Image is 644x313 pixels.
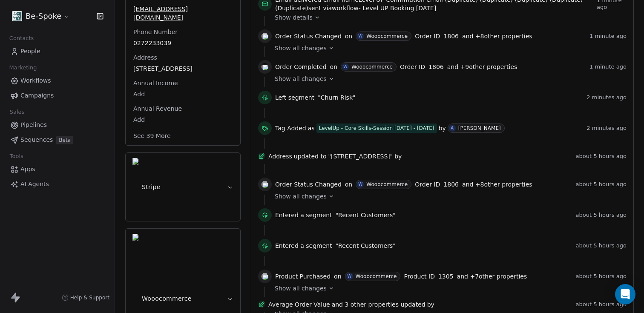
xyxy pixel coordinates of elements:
span: Address [132,53,159,62]
a: Show all changes [275,75,621,83]
span: Order Status Changed [275,32,342,40]
button: Be-Spoke [10,9,72,23]
span: Order ID [400,63,425,71]
span: Annual Revenue [132,104,184,113]
span: "Recent Customers" [336,211,396,219]
div: Wooocommerce [366,33,408,39]
span: Show details [275,13,313,22]
div: [PERSON_NAME] [458,125,501,131]
span: Campaigns [20,91,54,100]
span: Sequences [20,135,53,144]
span: Order Completed [275,63,327,71]
span: by [427,300,434,309]
button: StripeStripe [126,153,240,221]
span: Marketing [6,61,40,74]
span: on [334,272,341,281]
span: Be-Spoke [26,11,61,22]
span: Average Order Value [268,300,330,309]
span: and + 9 other properties [447,63,517,71]
div: W [348,273,352,280]
span: about 5 hours ago [576,181,627,188]
img: woocommerce.svg [262,63,268,70]
a: Show all changes [275,44,621,52]
span: Phone Number [132,28,179,36]
span: by [439,124,446,132]
span: Tag Added [275,124,306,132]
span: about 5 hours ago [576,212,627,218]
a: People [7,44,108,58]
span: and 3 other properties updated [332,300,425,309]
img: woocommerce.svg [262,273,268,280]
span: People [20,47,40,56]
span: Entered a segment [275,241,332,250]
button: See 39 More [128,128,176,144]
div: Wooocommerce [366,181,408,187]
span: Product ID [404,272,435,281]
span: Show all changes [275,44,327,52]
span: AI Agents [20,180,49,189]
span: updated to [294,152,327,161]
div: Open Intercom Messenger [615,284,635,304]
span: Order Status Changed [275,180,342,189]
div: W [343,63,348,70]
span: on [330,63,337,71]
span: Beta [56,136,73,144]
span: Help & Support [70,294,109,301]
span: Wooocommerce [142,294,192,303]
span: "Churn Risk" [318,93,355,102]
div: W [358,181,362,188]
span: on [345,180,352,189]
span: [EMAIL_ADDRESS][DOMAIN_NAME] [133,5,233,22]
span: 2 minutes ago [586,94,627,101]
span: 1806 [443,32,459,40]
a: Apps [7,162,108,176]
span: 1 minute ago [589,33,627,40]
span: Show all changes [275,75,327,83]
a: Show all changes [275,192,621,201]
span: about 5 hours ago [576,273,627,280]
img: Facebook%20profile%20picture.png [12,11,22,21]
span: Order ID [415,180,440,189]
span: Entered a segment [275,211,332,219]
span: 0272233039 [133,39,233,47]
span: Pipelines [20,121,47,129]
span: 2 minutes ago [586,125,627,132]
a: Show details [275,13,621,22]
img: woocommerce.svg [262,181,268,188]
div: W [358,33,362,40]
span: Annual Income [132,79,180,87]
img: woocommerce.svg [262,33,268,40]
span: as [308,124,315,132]
span: Add [133,90,233,98]
span: "Recent Customers" [336,241,396,250]
span: Sales [6,106,28,118]
span: about 5 hours ago [576,242,627,249]
span: and + 8 other properties [462,180,532,189]
span: Order ID [415,32,440,40]
span: Show all changes [275,192,327,201]
a: Pipelines [7,118,108,132]
span: "[STREET_ADDRESS]" [328,152,393,161]
span: Stripe [142,183,161,191]
span: Workflows [20,76,51,85]
span: and + 8 other properties [462,32,532,40]
a: Workflows [7,74,108,88]
a: AI Agents [7,177,108,191]
span: Address [268,152,292,161]
a: Help & Support [62,294,109,301]
span: on [345,32,352,40]
div: Wooocommerce [356,273,397,279]
span: 1 minute ago [589,63,627,70]
a: Campaigns [7,89,108,103]
span: Show all changes [275,284,327,293]
div: Wooocommerce [351,64,393,70]
span: Contacts [6,32,37,45]
div: A [451,125,454,132]
span: Tools [6,150,27,163]
a: Show all changes [275,284,621,293]
img: Stripe [132,158,138,216]
div: LevelUp - Core Skills-Session [DATE] - [DATE] [319,124,434,132]
span: 1806 [428,63,444,71]
span: 1806 [443,180,459,189]
a: SequencesBeta [7,133,108,147]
